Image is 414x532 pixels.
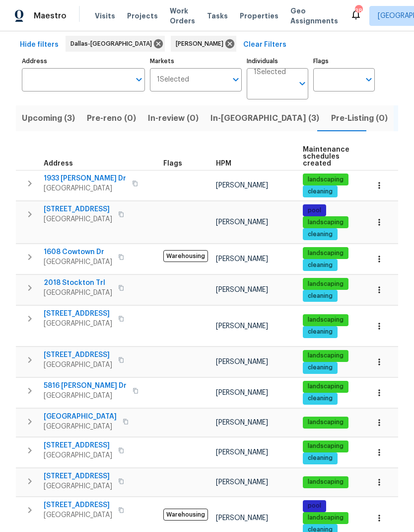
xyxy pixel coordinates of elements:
span: [PERSON_NAME] [216,358,268,365]
span: Warehousing [163,509,208,521]
span: Warehousing [163,250,208,262]
button: Open [229,73,243,87]
span: cleaning [304,454,337,462]
span: [GEOGRAPHIC_DATA] [44,481,112,491]
span: Pre-Listing (0) [331,111,388,125]
button: Open [362,73,376,87]
span: 1 Selected [254,68,286,77]
span: [STREET_ADDRESS] [44,471,112,481]
span: [GEOGRAPHIC_DATA] [44,257,112,267]
span: [GEOGRAPHIC_DATA] [44,391,127,401]
span: [PERSON_NAME] [216,515,268,522]
span: landscaping [304,176,347,184]
span: [PERSON_NAME] [176,39,227,49]
span: [PERSON_NAME] [216,286,268,293]
span: cleaning [304,187,337,196]
span: landscaping [304,478,347,486]
span: cleaning [304,292,337,300]
span: Geo Assignments [290,6,338,26]
span: [STREET_ADDRESS] [44,350,112,360]
span: Tasks [207,12,228,19]
label: Address [22,58,145,64]
span: [PERSON_NAME] [216,389,268,396]
span: Maestro [34,11,67,21]
span: [PERSON_NAME] [216,256,268,263]
span: 2018 Stockton Trl [44,278,112,288]
label: Flags [313,58,375,64]
button: Clear Filters [239,36,290,54]
span: [STREET_ADDRESS] [44,309,112,319]
div: [PERSON_NAME] [171,36,236,52]
span: [GEOGRAPHIC_DATA] [44,412,117,422]
span: Pre-reno (0) [87,111,136,125]
span: Upcoming (3) [22,111,75,125]
span: [GEOGRAPHIC_DATA] [44,214,112,224]
span: Address [44,160,73,167]
span: Flags [163,160,182,167]
span: [GEOGRAPHIC_DATA] [44,510,112,520]
span: pool [304,206,325,215]
span: Dallas-[GEOGRAPHIC_DATA] [70,39,156,49]
span: [STREET_ADDRESS] [44,204,112,214]
span: cleaning [304,328,337,336]
span: [GEOGRAPHIC_DATA] [44,450,112,460]
span: 5816 [PERSON_NAME] Dr [44,381,127,391]
span: [PERSON_NAME] [216,419,268,426]
span: cleaning [304,363,337,372]
span: landscaping [304,514,347,522]
span: landscaping [304,249,347,258]
span: [PERSON_NAME] [216,479,268,486]
span: landscaping [304,280,347,288]
div: Dallas-[GEOGRAPHIC_DATA] [66,36,165,52]
button: Hide filters [16,36,63,54]
span: Projects [127,11,158,21]
span: In-review (0) [148,111,199,125]
button: Open [295,77,309,90]
span: [PERSON_NAME] [216,449,268,456]
span: landscaping [304,316,347,324]
span: [PERSON_NAME] [216,182,268,189]
span: Clear Filters [243,39,286,51]
div: 38 [355,6,362,16]
span: cleaning [304,230,337,239]
span: Hide filters [20,39,59,51]
span: cleaning [304,261,337,269]
label: Markets [150,58,242,64]
label: Individuals [247,58,308,64]
span: [PERSON_NAME] [216,219,268,226]
span: [PERSON_NAME] [216,323,268,330]
span: landscaping [304,382,347,391]
span: [GEOGRAPHIC_DATA] [44,183,126,193]
span: 1608 Cowtown Dr [44,247,112,257]
button: Open [132,73,146,87]
span: [GEOGRAPHIC_DATA] [44,319,112,329]
span: cleaning [304,394,337,403]
span: Work Orders [170,6,195,26]
span: Visits [95,11,115,21]
span: [STREET_ADDRESS] [44,441,112,450]
span: landscaping [304,352,347,360]
span: [GEOGRAPHIC_DATA] [44,360,112,370]
span: pool [304,502,325,510]
span: [STREET_ADDRESS] [44,500,112,510]
span: 1933 [PERSON_NAME] Dr [44,174,126,183]
span: HPM [216,160,231,167]
span: [GEOGRAPHIC_DATA] [44,288,112,298]
span: In-[GEOGRAPHIC_DATA] (3) [210,111,319,125]
span: Properties [240,11,278,21]
span: 1 Selected [157,76,189,84]
span: [GEOGRAPHIC_DATA] [44,422,117,432]
span: landscaping [304,218,347,227]
span: Maintenance schedules created [303,146,349,167]
span: landscaping [304,418,347,427]
span: landscaping [304,442,347,450]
